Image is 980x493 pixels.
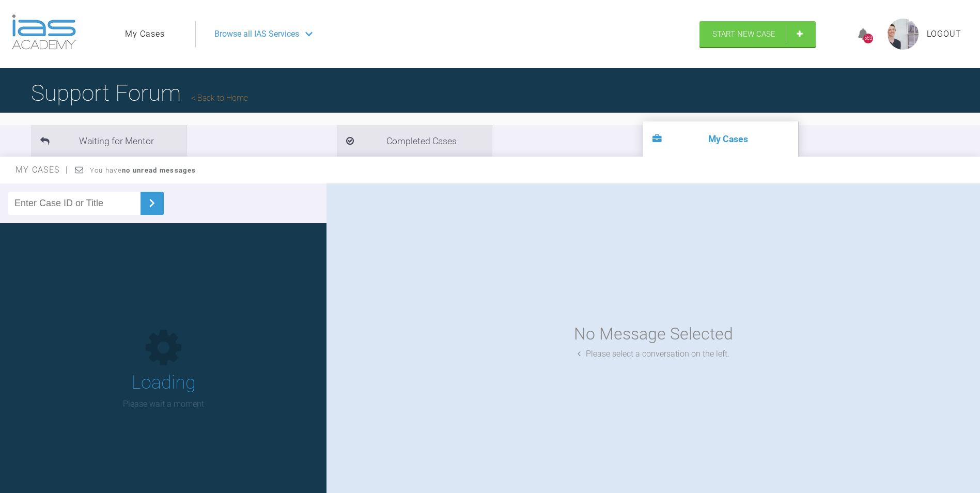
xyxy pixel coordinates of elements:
h1: Support Forum [31,75,248,111]
img: profile.png [888,19,919,50]
span: Start New Case [712,29,775,39]
div: No Message Selected [574,321,733,347]
p: Please wait a moment [123,397,204,411]
a: Back to Home [191,93,248,103]
input: Enter Case ID or Title [8,192,141,215]
span: My Cases [15,165,69,175]
strong: no unread messages [122,166,196,174]
img: chevronRight.28bd32b0.svg [144,195,160,211]
div: Please select a conversation on the left. [578,347,729,361]
li: My Cases [643,121,798,157]
div: 563 [863,34,873,43]
a: Logout [927,27,961,41]
a: Start New Case [699,21,816,47]
a: My Cases [125,27,165,41]
h1: Loading [131,368,196,398]
li: Completed Cases [337,125,492,157]
img: logo-light.3e3ef733.png [12,14,76,50]
span: You have [90,166,196,174]
li: Waiting for Mentor [31,125,186,157]
span: Browse all IAS Services [214,27,299,41]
